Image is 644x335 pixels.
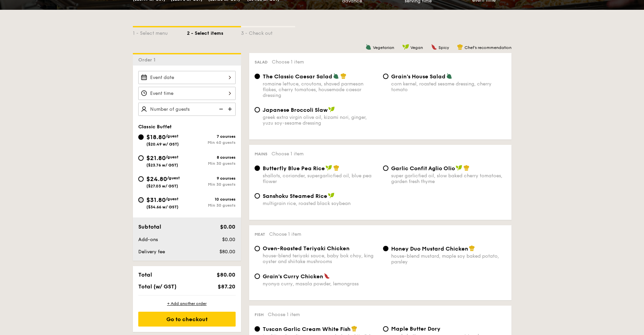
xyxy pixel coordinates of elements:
[187,182,236,187] div: Min 30 guests
[383,326,388,332] input: Maple Butter Dorymaple butter, romesco sauce, raisin, cherry tomato pickle
[263,107,328,113] span: Japanese Broccoli Slaw
[166,155,178,159] span: /guest
[166,134,178,138] span: /guest
[218,283,235,290] span: $87.20
[146,133,166,141] span: $18.80
[219,249,235,255] span: $80.00
[328,192,335,199] img: icon-vegan.f8ff3823.svg
[263,114,378,126] div: greek extra virgin olive oil, kizami nori, ginger, yuzu soy-sesame dressing
[263,165,325,172] span: Butterfly Blue Pea Rice
[146,196,166,204] span: $31.80
[217,272,235,278] span: $80.00
[138,57,158,63] span: Order 1
[166,197,178,201] span: /guest
[263,81,378,98] div: romaine lettuce, croutons, shaved parmesan flakes, cherry tomatoes, housemade caesar dressing
[255,232,265,237] span: Meat
[187,155,236,160] div: 8 courses
[438,45,449,50] span: Spicy
[255,152,267,156] span: Mains
[464,45,511,50] span: Chef's recommendation
[146,205,178,209] span: ($34.66 w/ GST)
[365,44,372,50] img: icon-vegetarian.fe4039eb.svg
[138,249,165,255] span: Delivery fee
[138,87,236,100] input: Event time
[263,245,350,252] span: Oven-Roasted Teriyaki Chicken
[271,151,304,157] span: Choose 1 item
[255,246,260,251] input: Oven-Roasted Teriyaki Chickenhouse-blend teriyaki sauce, baby bok choy, king oyster and shiitake ...
[268,312,300,317] span: Choose 1 item
[333,73,339,79] img: icon-vegetarian.fe4039eb.svg
[255,165,260,171] input: Butterfly Blue Pea Riceshallots, coriander, supergarlicfied oil, blue pea flower
[138,312,236,327] div: Go to checkout
[138,103,236,116] input: Number of guests
[263,281,378,287] div: nyonya curry, masala powder, lemongrass
[167,176,180,180] span: /guest
[187,176,236,181] div: 9 courses
[326,165,332,171] img: icon-vegan.f8ff3823.svg
[391,173,506,184] div: super garlicfied oil, slow baked cherry tomatoes, garden fresh thyme
[138,134,144,140] input: $18.80/guest($20.49 w/ GST)7 coursesMin 40 guests
[269,231,301,237] span: Choose 1 item
[456,165,462,171] img: icon-vegan.f8ff3823.svg
[133,27,187,37] div: 1 - Select menu
[373,45,394,50] span: Vegetarian
[146,175,167,183] span: $24.80
[457,44,463,50] img: icon-chef-hat.a58ddaea.svg
[138,283,176,290] span: Total (w/ GST)
[391,253,506,265] div: house-blend mustard, maple soy baked potato, parsley
[463,165,470,171] img: icon-chef-hat.a58ddaea.svg
[391,165,455,172] span: Garlic Confit Aglio Olio
[263,253,378,264] div: house-blend teriyaki sauce, baby bok choy, king oyster and shiitake mushrooms
[391,246,468,252] span: Honey Duo Mustard Chicken
[391,73,446,80] span: Grain's House Salad
[255,193,260,199] input: Sanshoku Steamed Ricemultigrain rice, roasted black soybean
[431,44,437,50] img: icon-spicy.37a8142b.svg
[263,193,327,199] span: Sanshoku Steamed Rice
[328,106,335,112] img: icon-vegan.f8ff3823.svg
[222,237,235,242] span: $0.00
[187,203,236,208] div: Min 30 guests
[255,74,260,79] input: The Classic Caesar Saladromaine lettuce, croutons, shaved parmesan flakes, cherry tomatoes, house...
[187,140,236,145] div: Min 40 guests
[340,73,347,79] img: icon-chef-hat.a58ddaea.svg
[391,81,506,93] div: corn kernel, roasted sesame dressing, cherry tomato
[138,197,144,203] input: $31.80/guest($34.66 w/ GST)10 coursesMin 30 guests
[146,142,179,147] span: ($20.49 w/ GST)
[410,45,423,50] span: Vegan
[138,155,144,161] input: $21.80/guest($23.76 w/ GST)8 coursesMin 30 guests
[187,134,236,139] div: 7 courses
[220,224,235,230] span: $0.00
[138,301,236,306] div: + Add another order
[138,224,161,230] span: Subtotal
[263,173,378,184] div: shallots, coriander, supergarlicfied oil, blue pea flower
[324,273,330,279] img: icon-spicy.37a8142b.svg
[255,274,260,279] input: Grain's Curry Chickennyonya curry, masala powder, lemongrass
[146,154,166,162] span: $21.80
[138,237,158,242] span: Add-ons
[241,27,295,37] div: 3 - Check out
[225,103,236,115] img: icon-add.58712e84.svg
[138,176,144,182] input: $24.80/guest($27.03 w/ GST)9 coursesMin 30 guests
[402,44,409,50] img: icon-vegan.f8ff3823.svg
[255,107,260,112] input: Japanese Broccoli Slawgreek extra virgin olive oil, kizami nori, ginger, yuzu soy-sesame dressing
[187,197,236,202] div: 10 courses
[469,245,475,251] img: icon-chef-hat.a58ddaea.svg
[187,161,236,166] div: Min 30 guests
[263,273,323,280] span: Grain's Curry Chicken
[187,27,241,37] div: 2 - Select items
[263,201,378,206] div: multigrain rice, roasted black soybean
[383,165,388,171] input: Garlic Confit Aglio Oliosuper garlicfied oil, slow baked cherry tomatoes, garden fresh thyme
[146,184,178,188] span: ($27.03 w/ GST)
[146,163,178,167] span: ($23.76 w/ GST)
[138,71,236,84] input: Event date
[263,73,332,80] span: The Classic Caesar Salad
[333,165,339,171] img: icon-chef-hat.a58ddaea.svg
[215,103,225,115] img: icon-reduce.1d2dbef1.svg
[255,312,264,317] span: Fish
[391,326,440,332] span: Maple Butter Dory
[263,326,351,332] span: Tuscan Garlic Cream White Fish
[255,326,260,332] input: Tuscan Garlic Cream White Fishtraditional garlic cream sauce, baked white fish, roasted tomatoes
[255,60,268,65] span: Salad
[138,272,152,278] span: Total
[383,246,388,251] input: Honey Duo Mustard Chickenhouse-blend mustard, maple soy baked potato, parsley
